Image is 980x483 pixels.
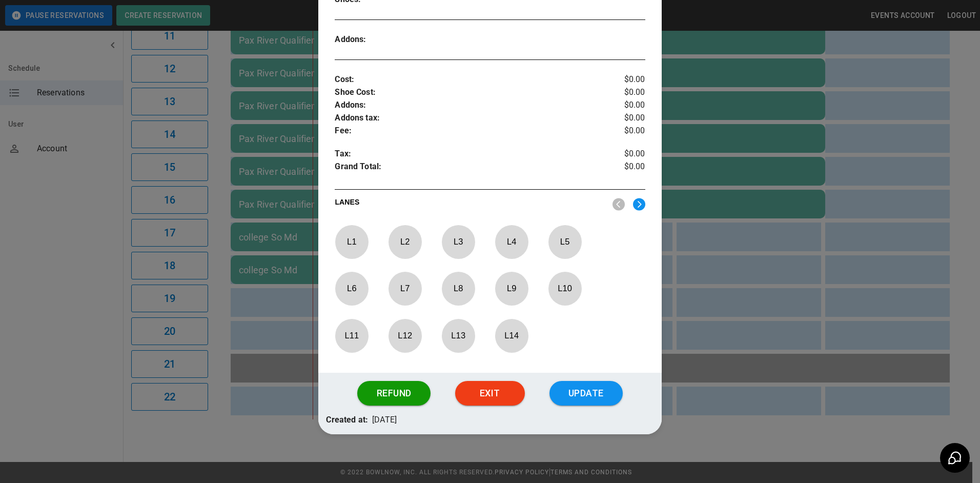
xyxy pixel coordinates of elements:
[549,381,623,406] button: Update
[441,276,475,300] p: L 8
[612,198,625,211] img: nav_left.svg
[335,276,369,300] p: L 6
[335,197,604,211] p: LANES
[495,276,528,300] p: L 9
[326,414,368,427] p: Created at:
[335,230,369,254] p: L 1
[335,112,593,125] p: Addons tax :
[594,148,645,160] p: $0.00
[594,73,645,86] p: $0.00
[335,125,593,137] p: Fee :
[335,33,412,46] p: Addons :
[548,230,582,254] p: L 5
[335,86,593,99] p: Shoe Cost :
[388,276,422,300] p: L 7
[335,324,369,348] p: L 11
[594,99,645,112] p: $0.00
[335,73,593,86] p: Cost :
[335,160,593,176] p: Grand Total :
[335,148,593,160] p: Tax :
[594,112,645,125] p: $0.00
[357,381,430,406] button: Refund
[548,276,582,300] p: L 10
[633,198,645,211] img: right.svg
[372,414,397,427] p: [DATE]
[388,324,422,348] p: L 12
[441,324,475,348] p: L 13
[594,86,645,99] p: $0.00
[594,125,645,137] p: $0.00
[495,230,528,254] p: L 4
[335,99,593,112] p: Addons :
[388,230,422,254] p: L 2
[441,230,475,254] p: L 3
[495,324,528,348] p: L 14
[594,160,645,176] p: $0.00
[455,381,525,406] button: Exit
